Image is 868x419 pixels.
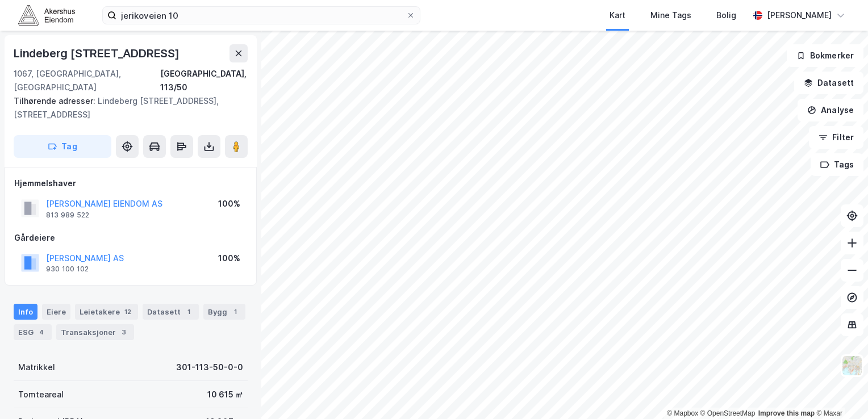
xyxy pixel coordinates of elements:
[811,153,863,176] button: Tags
[767,9,832,22] div: [PERSON_NAME]
[650,9,691,22] div: Mine Tags
[46,265,89,274] div: 930 100 102
[794,72,863,94] button: Datasett
[207,388,243,401] div: 10 615 ㎡
[36,326,47,338] div: 4
[46,211,89,220] div: 813 989 522
[42,304,70,320] div: Eiere
[610,9,625,22] div: Kart
[667,409,698,417] a: Mapbox
[203,304,245,320] div: Bygg
[14,231,247,245] div: Gårdeiere
[56,324,134,340] div: Transaksjoner
[160,67,248,94] div: [GEOGRAPHIC_DATA], 113/50
[811,364,868,419] iframe: Chat Widget
[14,96,98,106] span: Tilhørende adresser:
[798,99,863,121] button: Analyse
[14,177,247,190] div: Hjemmelshaver
[716,9,736,22] div: Bolig
[14,304,37,320] div: Info
[218,252,240,265] div: 100%
[14,94,239,121] div: Lindeberg [STREET_ADDRESS], [STREET_ADDRESS]
[18,388,64,401] div: Tomteareal
[758,409,815,417] a: Improve this map
[183,306,194,317] div: 1
[176,361,243,374] div: 301-113-50-0-0
[118,326,130,338] div: 3
[75,304,138,320] div: Leietakere
[218,197,240,211] div: 100%
[122,306,133,317] div: 12
[116,7,406,24] input: Søk på adresse, matrikkel, gårdeiere, leietakere eller personer
[14,135,111,158] button: Tag
[841,355,863,376] img: Z
[811,364,868,419] div: Kontrollprogram for chat
[18,5,75,25] img: akershus-eiendom-logo.9091f326c980b4bce74ccdd9f866810c.svg
[700,409,756,417] a: OpenStreetMap
[229,306,241,317] div: 1
[143,304,199,320] div: Datasett
[809,126,863,149] button: Filter
[14,67,160,94] div: 1067, [GEOGRAPHIC_DATA], [GEOGRAPHIC_DATA]
[14,324,52,340] div: ESG
[18,361,55,374] div: Matrikkel
[14,44,182,62] div: Lindeberg [STREET_ADDRESS]
[787,44,863,67] button: Bokmerker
